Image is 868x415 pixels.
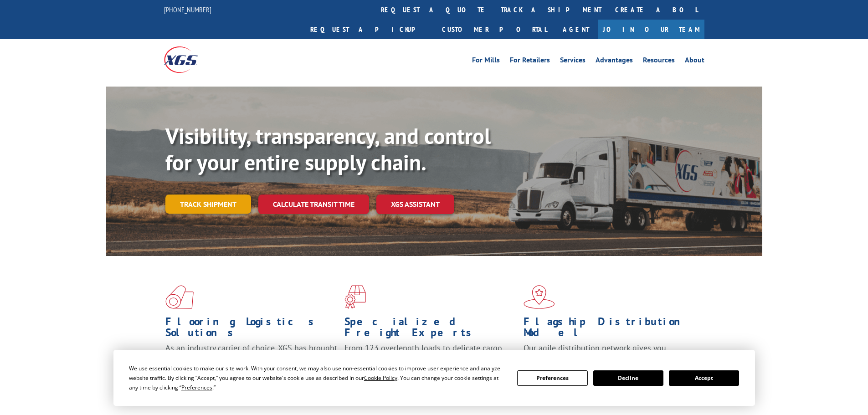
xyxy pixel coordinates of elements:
[303,20,435,39] a: Request a pickup
[435,20,554,39] a: Customer Portal
[181,384,212,391] span: Preferences
[165,122,491,176] b: Visibility, transparency, and control for your entire supply chain.
[524,316,696,343] h1: Flagship Distribution Model
[344,343,517,383] p: From 123 overlength loads to delicate cargo, our experienced staff knows the best way to move you...
[524,285,555,309] img: xgs-icon-flagship-distribution-model-red
[685,56,704,67] a: About
[598,20,704,39] a: Join Our Team
[596,56,633,67] a: Advantages
[643,56,675,67] a: Resources
[517,370,587,386] button: Preferences
[472,56,500,67] a: For Mills
[165,316,338,343] h1: Flooring Logistics Solutions
[113,350,755,406] div: Cookie Consent Prompt
[165,285,194,309] img: xgs-icon-total-supply-chain-intelligence-red
[524,343,691,364] span: Our agile distribution network gives you nationwide inventory management on demand.
[376,195,454,214] a: XGS ASSISTANT
[165,343,337,375] span: As an industry carrier of choice, XGS has brought innovation and dedication to flooring logistics...
[344,285,366,309] img: xgs-icon-focused-on-flooring-red
[560,56,586,67] a: Services
[510,56,550,67] a: For Retailers
[258,195,369,214] a: Calculate transit time
[669,370,739,386] button: Accept
[554,20,598,39] a: Agent
[165,195,251,214] a: Track shipment
[364,374,397,382] span: Cookie Policy
[129,364,506,392] div: We use essential cookies to make our site work. With your consent, we may also use non-essential ...
[593,370,663,386] button: Decline
[344,316,517,343] h1: Specialized Freight Experts
[164,5,211,14] a: [PHONE_NUMBER]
